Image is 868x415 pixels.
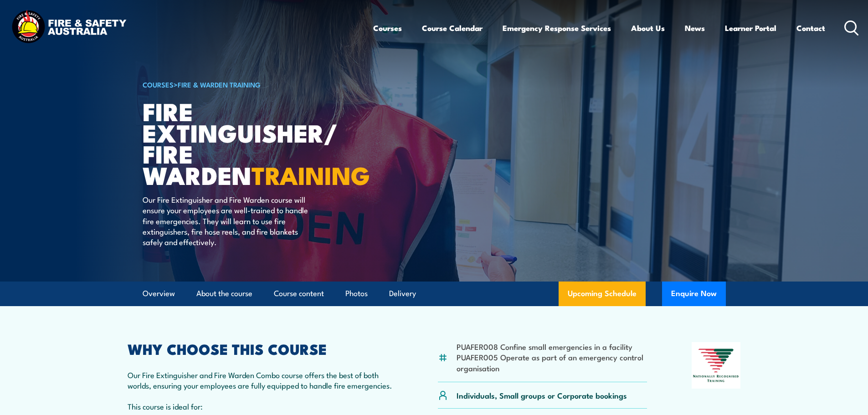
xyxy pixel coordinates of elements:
[345,282,368,306] a: Photos
[631,16,665,40] a: About Us
[143,79,174,89] a: COURSES
[143,194,309,247] p: Our Fire Extinguisher and Fire Warden course will ensure your employees are well-trained to handl...
[143,282,175,306] a: Overview
[503,16,611,40] a: Emergency Response Services
[143,100,368,185] h1: Fire Extinguisher/ Fire Warden
[796,16,825,40] a: Contact
[274,282,324,306] a: Course content
[128,342,394,355] h2: WHY CHOOSE THIS COURSE
[128,369,394,391] p: Our Fire Extinguisher and Fire Warden Combo course offers the best of both worlds, ensuring your ...
[662,282,726,306] button: Enquire Now
[685,16,705,40] a: News
[389,282,416,306] a: Delivery
[178,79,261,89] a: Fire & Warden Training
[196,282,252,306] a: About the course
[252,155,370,193] strong: TRAINING
[725,16,776,40] a: Learner Portal
[457,352,647,373] li: PUAFER005 Operate as part of an emergency control organisation
[128,401,394,411] p: This course is ideal for:
[559,282,646,306] a: Upcoming Schedule
[422,16,483,40] a: Course Calendar
[373,16,402,40] a: Courses
[457,341,647,352] li: PUAFER008 Confine small emergencies in a facility
[692,342,741,389] img: Nationally Recognised Training logo.
[143,79,368,90] h6: >
[457,390,627,400] p: Individuals, Small groups or Corporate bookings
